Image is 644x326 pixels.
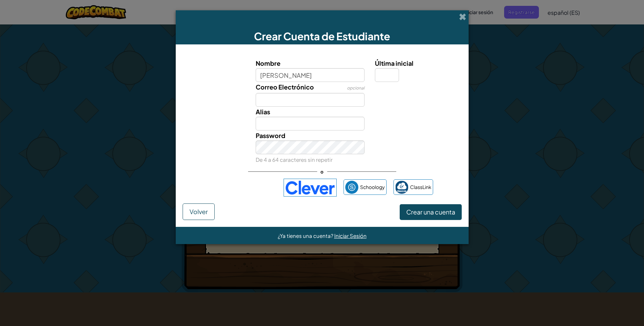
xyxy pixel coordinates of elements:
span: Volver [190,208,208,215]
div: Acceder con Google. Se abre en una pestaña nueva [211,180,277,195]
span: Correo Electrónico [256,83,314,91]
span: Última inicial [375,59,413,67]
span: opcional [347,85,365,91]
a: Iniciar Sesión [334,232,367,239]
span: ClassLink [410,182,431,192]
span: Alias [256,108,270,116]
button: Crear una cuenta [400,204,462,220]
span: Crear una cuenta [406,208,455,216]
span: o [317,167,327,177]
img: classlink-logo-small.png [395,181,408,194]
small: De 4 a 64 caracteres sin repetir [256,156,333,163]
span: Schoology [360,182,385,192]
button: Volver [183,203,215,220]
span: Nombre [256,59,280,67]
span: Password [256,132,285,139]
iframe: Botón de Acceder con Google [208,180,280,195]
span: Crear Cuenta de Estudiante [254,30,390,43]
img: clever-logo-blue.png [284,179,337,197]
span: ¿Ya tienes una cuenta? [278,232,334,239]
img: schoology.png [345,181,358,194]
